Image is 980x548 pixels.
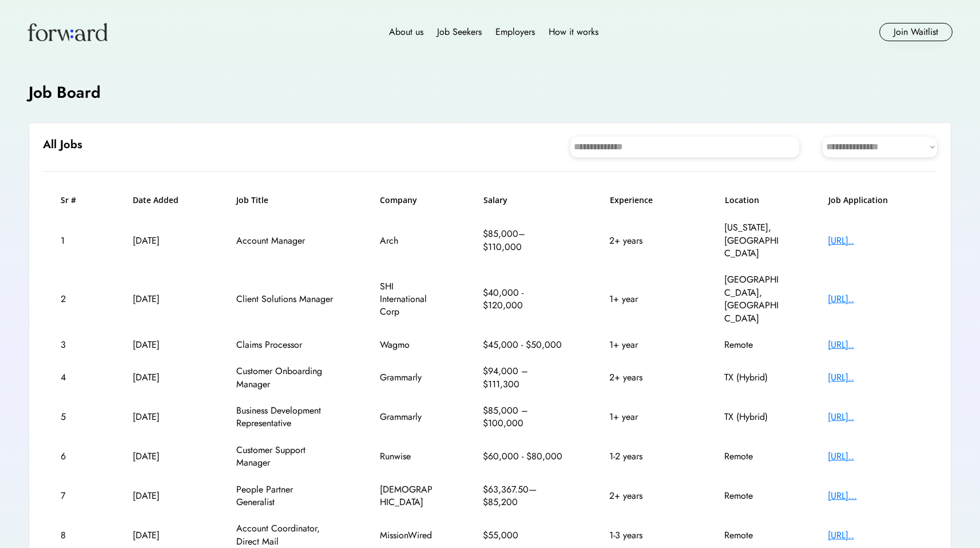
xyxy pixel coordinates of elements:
[61,411,86,423] div: 5
[828,194,920,206] h6: Job Application
[43,137,82,153] h6: All Jobs
[61,490,86,502] div: 7
[133,194,190,206] h6: Date Added
[236,444,334,470] div: Customer Support Manager
[495,25,535,39] div: Employers
[380,280,437,319] div: SHI International Corp
[483,228,563,253] div: $85,000–$110,000
[828,235,919,247] div: [URL]..
[236,522,334,548] div: Account Coordinator, Direct Mail
[236,365,334,391] div: Customer Onboarding Manager
[236,483,334,509] div: People Partner Generalist
[724,221,781,260] div: [US_STATE], [GEOGRAPHIC_DATA]
[724,339,781,351] div: Remote
[483,483,563,509] div: $63,367.50—$85,200
[609,371,678,384] div: 2+ years
[610,194,679,206] h6: Experience
[609,293,678,305] div: 1+ year
[437,25,482,39] div: Job Seekers
[724,371,781,384] div: TX (Hybrid)
[133,529,190,542] div: [DATE]
[609,529,678,542] div: 1-3 years
[380,339,437,351] div: Wagmo
[828,371,919,384] div: [URL]..
[483,194,564,206] h6: Salary
[236,339,334,351] div: Claims Processor
[236,293,334,305] div: Client Solutions Manager
[828,450,919,463] div: [URL]..
[61,235,86,247] div: 1
[133,490,190,502] div: [DATE]
[483,287,563,312] div: $40,000 - $120,000
[828,339,919,351] div: [URL]..
[828,411,919,423] div: [URL]..
[380,371,437,384] div: Grammarly
[133,293,190,305] div: [DATE]
[483,450,563,463] div: $60,000 - $80,000
[61,371,86,384] div: 4
[483,339,563,351] div: $45,000 - $50,000
[879,23,953,41] button: Join Waitlist
[724,273,781,325] div: [GEOGRAPHIC_DATA], [GEOGRAPHIC_DATA]
[609,339,678,351] div: 1+ year
[380,235,437,247] div: Arch
[725,194,782,206] h6: Location
[380,450,437,463] div: Runwise
[724,529,781,542] div: Remote
[61,194,86,206] h6: Sr #
[61,450,86,463] div: 6
[133,450,190,463] div: [DATE]
[29,81,101,104] h4: Job Board
[483,404,563,430] div: $85,000 – $100,000
[27,23,108,41] img: Forward logo
[133,411,190,423] div: [DATE]
[61,339,86,351] div: 3
[609,490,678,502] div: 2+ years
[389,25,423,39] div: About us
[236,404,334,430] div: Business Development Representative
[828,293,919,305] div: [URL]..
[236,235,334,247] div: Account Manager
[380,194,437,206] h6: Company
[133,339,190,351] div: [DATE]
[483,529,563,542] div: $55,000
[549,25,598,39] div: How it works
[609,411,678,423] div: 1+ year
[609,450,678,463] div: 1-2 years
[380,529,437,542] div: MissionWired
[61,529,86,542] div: 8
[380,411,437,423] div: Grammarly
[133,371,190,384] div: [DATE]
[483,365,563,391] div: $94,000 – $111,300
[828,529,919,542] div: [URL]..
[828,490,919,502] div: [URL]...
[61,293,86,305] div: 2
[724,411,781,423] div: TX (Hybrid)
[609,235,678,247] div: 2+ years
[133,235,190,247] div: [DATE]
[724,490,781,502] div: Remote
[724,450,781,463] div: Remote
[236,194,268,206] h6: Job Title
[380,483,437,509] div: [DEMOGRAPHIC_DATA]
